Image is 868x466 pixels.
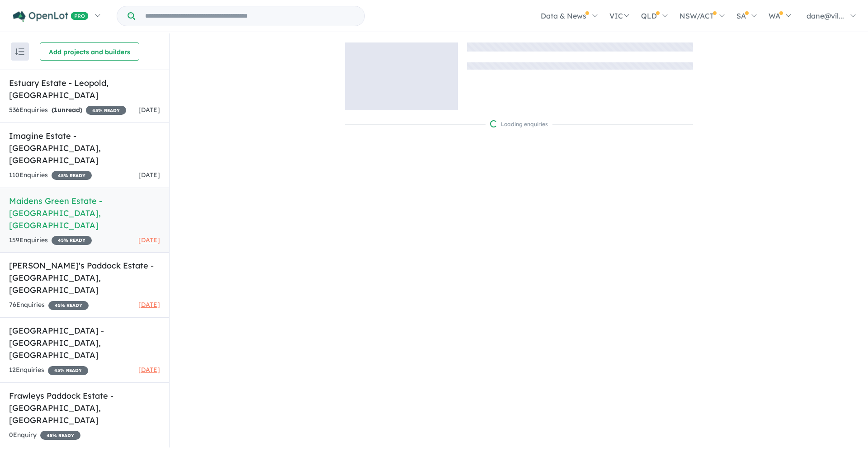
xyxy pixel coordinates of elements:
[9,235,92,246] div: 159 Enquir ies
[137,6,363,26] input: Try estate name, suburb, builder or developer
[9,325,160,361] h5: [GEOGRAPHIC_DATA] - [GEOGRAPHIC_DATA] , [GEOGRAPHIC_DATA]
[807,11,844,20] span: dane@vil...
[9,130,160,166] h5: Imagine Estate - [GEOGRAPHIC_DATA] , [GEOGRAPHIC_DATA]
[9,77,160,101] h5: Estuary Estate - Leopold , [GEOGRAPHIC_DATA]
[138,106,160,114] span: [DATE]
[15,48,24,55] img: sort.svg
[86,106,126,115] span: 45 % READY
[138,171,160,179] span: [DATE]
[9,170,92,181] div: 110 Enquir ies
[13,11,89,22] img: Openlot PRO Logo White
[138,366,160,374] span: [DATE]
[52,106,82,114] strong: ( unread)
[40,431,80,440] span: 45 % READY
[9,259,160,296] h5: [PERSON_NAME]'s Paddock Estate - [GEOGRAPHIC_DATA] , [GEOGRAPHIC_DATA]
[52,171,92,180] span: 45 % READY
[490,120,548,129] div: Loading enquiries
[9,390,160,426] h5: Frawleys Paddock Estate - [GEOGRAPHIC_DATA] , [GEOGRAPHIC_DATA]
[54,106,57,114] span: 1
[9,365,88,376] div: 12 Enquir ies
[48,366,88,375] span: 45 % READY
[40,42,139,61] button: Add projects and builders
[9,195,160,231] h5: Maidens Green Estate - [GEOGRAPHIC_DATA] , [GEOGRAPHIC_DATA]
[138,301,160,309] span: [DATE]
[9,105,126,116] div: 536 Enquir ies
[9,430,80,441] div: 0 Enquir y
[138,236,160,244] span: [DATE]
[9,300,89,311] div: 76 Enquir ies
[52,236,92,245] span: 45 % READY
[48,301,89,310] span: 45 % READY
